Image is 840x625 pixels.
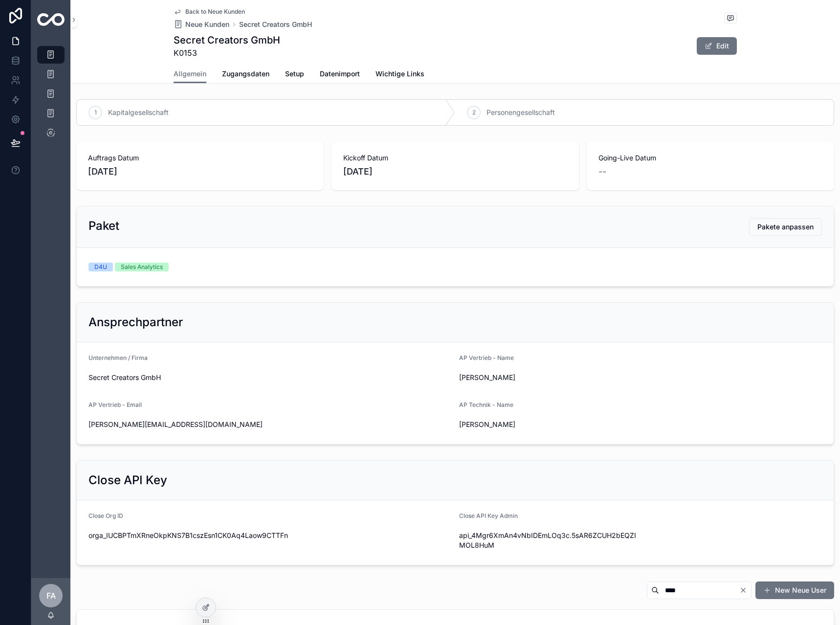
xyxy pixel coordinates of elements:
[285,65,304,85] a: Setup
[88,354,148,361] span: Unternehmen / Firma
[88,401,142,408] span: AP Vertrieb - Email
[376,65,424,85] a: Wichtige Links
[174,8,245,16] a: Back to Neue Kunden
[108,108,169,117] span: Kapitalgesellschaft
[88,512,123,519] span: Close Org ID
[376,69,424,79] span: Wichtige Links
[174,65,206,84] a: Allgemein
[739,586,751,594] button: Clear
[755,581,834,599] button: New Neue User
[37,13,65,26] img: App logo
[88,165,312,179] span: [DATE]
[472,109,476,116] span: 2
[320,69,360,79] span: Datenimport
[174,47,280,59] span: K0153
[222,69,269,79] span: Zugangsdaten
[185,8,245,16] span: Back to Neue Kunden
[285,69,304,79] span: Setup
[94,109,97,116] span: 1
[31,39,70,155] div: scrollable content
[459,401,513,408] span: AP Technik - Name
[88,472,167,488] h2: Close API Key
[174,33,280,47] h1: Secret Creators GmbH
[94,263,107,271] div: D4U
[88,420,451,429] span: [PERSON_NAME][EMAIL_ADDRESS][DOMAIN_NAME]
[174,69,206,79] span: Allgemein
[598,153,822,163] span: Going-Live Datum
[239,20,312,29] a: Secret Creators GmbH
[88,373,451,382] span: Secret Creators GmbH
[121,263,163,271] div: Sales Analytics
[46,590,56,602] span: FA
[459,420,637,429] span: [PERSON_NAME]
[343,165,567,179] span: [DATE]
[88,218,119,234] h2: Paket
[222,65,269,85] a: Zugangsdaten
[88,314,183,330] h2: Ansprechpartner
[486,108,555,117] span: Personengesellschaft
[598,165,606,179] span: --
[88,531,451,540] span: orga_IUCBPTmXRneOkpKNS7B1cszEsn1CK0Aq4Laow9CTTFn
[185,20,229,29] span: Neue Kunden
[697,37,737,55] button: Edit
[88,153,312,163] span: Auftrags Datum
[757,222,814,232] span: Pakete anpassen
[174,20,229,29] a: Neue Kunden
[459,354,514,361] span: AP Vertrieb - Name
[749,218,822,236] button: Pakete anpassen
[459,512,518,519] span: Close API Key Admin
[320,65,360,85] a: Datenimport
[343,153,567,163] span: Kickoff Datum
[459,531,637,550] span: api_4Mgr6XmAn4vNbIDEmLOq3c.5sAR6ZCUH2bEQZIMOL8HuM
[459,373,637,382] span: [PERSON_NAME]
